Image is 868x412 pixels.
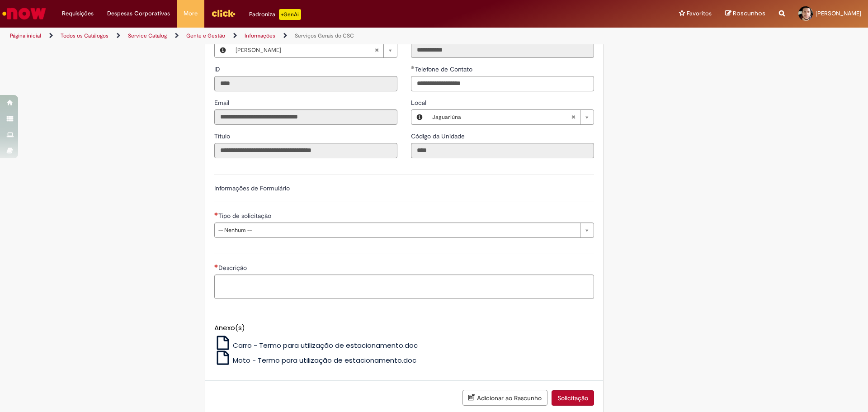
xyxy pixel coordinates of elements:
span: Tipo de solicitação [218,212,273,220]
input: Email [214,109,397,125]
span: Moto - Termo para utilização de estacionamento.doc [233,355,416,365]
div: Padroniza [249,9,301,20]
span: Despesas Corporativas [107,9,170,18]
a: [PERSON_NAME]Limpar campo Favorecido [231,43,397,57]
button: Favorecido, Visualizar este registro Gabriel Sousa Kraszczuk [215,43,231,57]
textarea: Descrição [214,275,594,299]
label: Somente leitura - Email [214,98,231,107]
span: Necessários [214,212,218,216]
input: Departamento [411,43,594,58]
a: Carro - Termo para utilização de estacionamento.doc [214,341,418,350]
span: Obrigatório Preenchido [411,66,415,69]
span: Somente leitura - Título [214,132,232,140]
button: Solicitação [552,390,594,406]
span: Necessários [214,264,218,268]
label: Informações de Formulário [214,184,290,192]
h5: Anexo(s) [214,324,594,332]
span: Favoritos [687,9,712,18]
ul: Trilhas de página [7,28,572,44]
span: Jaguariúna [432,110,571,124]
img: click_logo_yellow_360x200.png [211,6,236,20]
abbr: Limpar campo Favorecido [370,43,383,57]
label: Somente leitura - ID [214,65,222,74]
span: Somente leitura - ID [214,65,222,73]
span: Somente leitura - Email [214,99,231,107]
abbr: Limpar campo Local [566,110,580,124]
span: Carro - Termo para utilização de estacionamento.doc [233,341,418,350]
span: -- Nenhum -- [218,223,576,237]
span: More [184,9,198,18]
a: Serviços Gerais do CSC [295,32,354,39]
a: Todos os Catálogos [61,32,108,39]
label: Somente leitura - Título [214,132,232,141]
a: Informações [245,32,275,39]
a: Moto - Termo para utilização de estacionamento.doc [214,355,417,365]
span: Local [411,99,428,107]
button: Adicionar ao Rascunho [462,390,547,406]
input: Telefone de Contato [411,76,594,91]
label: Somente leitura - Código da Unidade [411,132,467,141]
img: ServiceNow [1,5,47,23]
a: JaguariúnaLimpar campo Local [428,110,594,124]
a: Rascunhos [725,9,765,18]
span: Descrição [218,264,249,272]
input: Título [214,143,397,158]
a: Gente e Gestão [186,32,225,39]
span: Telefone de Contato [415,65,474,73]
span: [PERSON_NAME] [236,43,374,57]
input: ID [214,76,397,91]
p: +GenAi [279,9,301,20]
a: Service Catalog [128,32,167,39]
span: Somente leitura - Código da Unidade [411,132,467,140]
a: Página inicial [10,32,41,39]
span: [PERSON_NAME] [816,9,861,17]
input: Código da Unidade [411,143,594,158]
button: Local, Visualizar este registro Jaguariúna [411,110,428,124]
span: Requisições [62,9,94,18]
span: Rascunhos [733,9,765,18]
